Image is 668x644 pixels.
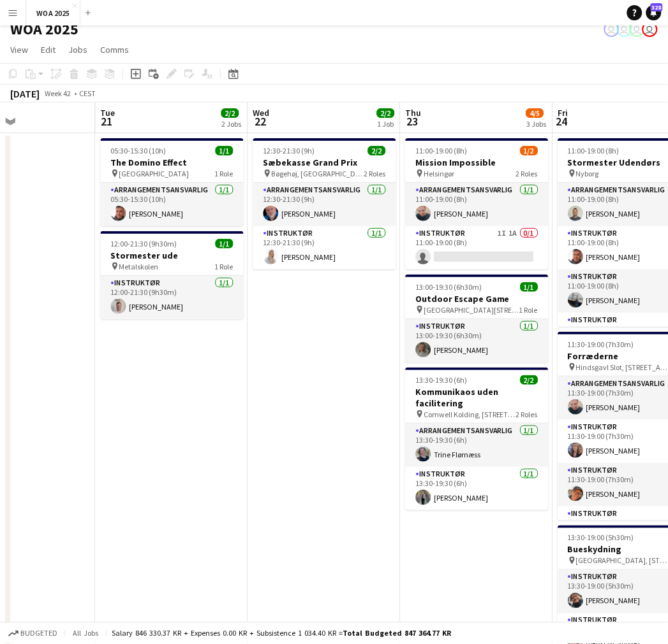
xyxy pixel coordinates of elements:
div: 3 Jobs [527,119,547,129]
a: View [5,41,33,58]
app-job-card: 11:00-19:00 (8h)1/2Mission Impossible Helsingør2 RolesArrangementsansvarlig1/111:00-19:00 (8h)[PE... [406,138,549,269]
span: Wed [253,107,270,118]
span: Bøgehøj, [GEOGRAPHIC_DATA] [272,169,364,178]
span: 05:30-15:30 (10h) [111,146,167,155]
span: 4/5 [526,108,544,118]
app-user-avatar: Drift Drift [642,22,658,37]
span: 1 Role [215,169,234,178]
app-user-avatar: Bettina Madsen [604,22,620,37]
app-card-role: Instruktør1/112:00-21:30 (9h30m)[PERSON_NAME] [101,276,244,319]
span: 12:30-21:30 (9h) [263,146,315,155]
a: Edit [36,41,61,58]
span: 1 Role [215,262,234,271]
span: 13:30-19:00 (5h30m) [568,533,635,543]
a: Jobs [63,41,93,58]
app-card-role: Arrangementsansvarlig1/113:30-19:30 (6h)Trine Flørnæss [406,424,549,467]
span: 2/2 [521,375,538,385]
span: 2/2 [221,108,239,118]
span: Metalskolen [119,262,159,271]
app-card-role: Instruktør1I1A0/111:00-19:00 (8h) [406,226,549,269]
app-card-role: Arrangementsansvarlig1/112:30-21:30 (9h)[PERSON_NAME] [253,183,396,226]
app-card-role: Instruktør1/113:30-19:30 (6h)[PERSON_NAME] [406,467,549,510]
span: [GEOGRAPHIC_DATA][STREET_ADDRESS][GEOGRAPHIC_DATA] [424,305,520,315]
span: 1/1 [216,239,234,248]
span: 2/2 [377,108,395,118]
span: Edit [41,44,56,55]
app-user-avatar: Bettina Madsen [630,22,645,37]
button: Budgeted [6,627,59,641]
span: [GEOGRAPHIC_DATA] [119,169,189,178]
span: 328 [651,3,663,11]
span: 11:00-19:00 (8h) [568,146,620,155]
h1: WOA 2025 [10,20,78,39]
app-card-role: Arrangementsansvarlig1/111:00-19:00 (8h)[PERSON_NAME] [406,183,549,226]
a: 328 [646,5,662,20]
div: 2 Jobs [222,119,242,129]
app-job-card: 13:00-19:30 (6h30m)1/1Outdoor Escape Game [GEOGRAPHIC_DATA][STREET_ADDRESS][GEOGRAPHIC_DATA]1 Rol... [406,275,549,362]
h3: Sæbekasse Grand Prix [253,157,396,168]
span: 24 [556,114,568,129]
div: 1 Job [378,119,394,129]
span: Comms [100,44,129,55]
span: Week 42 [42,89,74,98]
span: 22 [251,114,270,129]
span: Fri [558,107,568,118]
h3: Kommunikaos uden facilitering [406,386,549,409]
span: View [10,44,28,55]
app-user-avatar: René Sandager [617,22,632,37]
span: 13:30-19:30 (6h) [416,375,468,385]
h3: The Domino Effect [101,157,244,168]
h3: Outdoor Escape Game [406,293,549,304]
app-job-card: 13:30-19:30 (6h)2/2Kommunikaos uden facilitering Comwell Kolding, [STREET_ADDRESS]2 RolesArrangem... [406,368,549,510]
a: Comms [95,41,134,58]
span: Helsingør [424,169,455,178]
h3: Stormester ude [101,250,244,261]
div: CEST [79,89,96,98]
span: 2/2 [368,146,386,155]
span: 11:30-19:00 (7h30m) [568,340,635,349]
span: Jobs [68,44,87,55]
span: 12:00-21:30 (9h30m) [111,239,177,248]
app-card-role: Arrangementsansvarlig1/105:30-15:30 (10h)[PERSON_NAME] [101,183,244,226]
span: 13:00-19:30 (6h30m) [416,282,482,292]
span: 1 Role [520,305,538,315]
span: 1/1 [216,146,234,155]
div: [DATE] [10,87,40,100]
button: WOA 2025 [26,1,80,25]
span: Total Budgeted 847 364.77 KR [343,629,452,638]
span: 1/2 [521,146,538,155]
span: Thu [406,107,422,118]
span: 2 Roles [364,169,386,178]
span: 11:00-19:00 (8h) [416,146,468,155]
app-card-role: Instruktør1/112:30-21:30 (9h)[PERSON_NAME] [253,226,396,269]
app-job-card: 12:30-21:30 (9h)2/2Sæbekasse Grand Prix Bøgehøj, [GEOGRAPHIC_DATA]2 RolesArrangementsansvarlig1/1... [253,138,396,269]
span: 23 [404,114,422,129]
app-card-role: Instruktør1/113:00-19:30 (6h30m)[PERSON_NAME] [406,319,549,362]
app-job-card: 12:00-21:30 (9h30m)1/1Stormester ude Metalskolen1 RoleInstruktør1/112:00-21:30 (9h30m)[PERSON_NAME] [101,231,244,319]
span: Comwell Kolding, [STREET_ADDRESS] [424,410,517,419]
span: All jobs [70,629,101,638]
h3: Mission Impossible [406,157,549,168]
app-job-card: 05:30-15:30 (10h)1/1The Domino Effect [GEOGRAPHIC_DATA]1 RoleArrangementsansvarlig1/105:30-15:30 ... [101,138,244,226]
span: 1/1 [521,282,538,292]
span: 21 [99,114,115,129]
div: Salary 846 330.37 KR + Expenses 0.00 KR + Subsistence 1 034.40 KR = [112,629,452,638]
span: Budgeted [20,629,57,638]
span: Nyborg [577,169,600,178]
span: 2 Roles [517,169,538,178]
span: Tue [101,107,115,118]
span: 2 Roles [517,410,538,419]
